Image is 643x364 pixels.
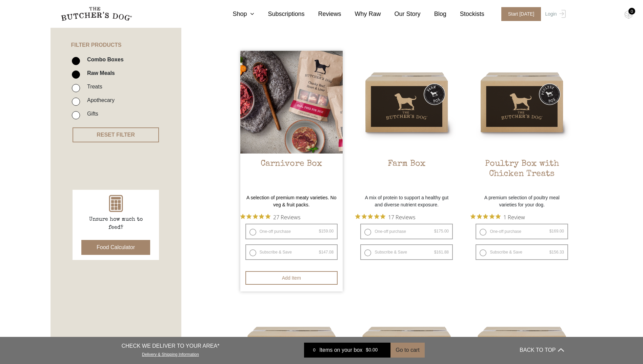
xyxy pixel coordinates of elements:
[446,9,484,19] a: Stockists
[549,250,552,255] span: $
[319,346,362,354] span: Items on your box
[470,51,573,191] a: Poultry Box with Chicken TreatsPoultry Box with Chicken Treats
[84,55,124,64] label: Combo Boxes
[240,51,343,191] a: Carnivore Box
[476,224,568,239] label: One-off purchase
[470,51,573,154] img: Poultry Box with Chicken Treats
[121,342,219,350] p: CHECK WE DELIVER TO YOUR AREA*
[51,17,181,48] h4: FILTER PRODUCTS
[360,224,453,239] label: One-off purchase
[240,194,343,208] p: A selection of premium meaty varieties. No veg & fruit packs.
[245,271,338,285] button: Add item
[240,212,300,222] button: Rated 4.9 out of 5 stars from 27 reviews. Jump to reviews.
[434,229,449,234] bdi: 175.00
[73,127,159,142] button: RESET FILTER
[470,159,573,191] h2: Poultry Box with Chicken Treats
[240,159,343,191] h2: Carnivore Box
[434,229,437,234] span: $
[355,51,458,154] img: Farm Box
[355,194,458,208] p: A mix of protein to support a healthy gut and diverse nutrient exposure.
[84,109,98,118] label: Gifts
[503,212,525,222] span: 1 Review
[273,212,300,222] span: 27 Reviews
[360,244,453,260] label: Subscribe & Save
[219,9,254,19] a: Shop
[254,9,304,19] a: Subscriptions
[84,68,115,78] label: Raw Meals
[390,343,424,358] button: Go to cart
[319,229,321,234] span: $
[319,250,321,255] span: $
[305,9,341,19] a: Reviews
[628,8,635,15] div: 0
[366,347,368,353] span: $
[142,350,199,357] a: Delivery & Shipping Information
[476,244,568,260] label: Subscribe & Save
[366,347,378,353] bdi: 0.00
[355,51,458,191] a: Farm BoxFarm Box
[421,9,446,19] a: Blog
[81,240,150,255] button: Food Calculator
[470,212,525,222] button: Rated 5 out of 5 stars from 1 reviews. Jump to reviews.
[434,250,437,255] span: $
[549,229,552,234] span: $
[434,250,449,255] bdi: 161.88
[381,9,421,19] a: Our Story
[543,7,565,21] a: Login
[501,7,541,21] span: Start [DATE]
[549,229,564,234] bdi: 169.00
[341,9,381,19] a: Why Raw
[84,96,115,105] label: Apothecary
[624,10,633,19] img: TBD_Cart-Empty.png
[520,342,564,358] button: BACK TO TOP
[319,229,334,234] bdi: 159.00
[84,82,102,91] label: Treats
[470,194,573,208] p: A premium selection of poultry meal varieties for your dog.
[304,343,390,358] a: 0 Items on your box $0.00
[388,212,415,222] span: 17 Reviews
[495,7,544,21] a: Start [DATE]
[355,159,458,191] h2: Farm Box
[82,216,150,232] p: Unsure how much to feed?
[309,347,319,353] div: 0
[245,224,338,239] label: One-off purchase
[549,250,564,255] bdi: 156.33
[355,212,415,222] button: Rated 4.9 out of 5 stars from 17 reviews. Jump to reviews.
[319,250,334,255] bdi: 147.08
[245,244,338,260] label: Subscribe & Save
